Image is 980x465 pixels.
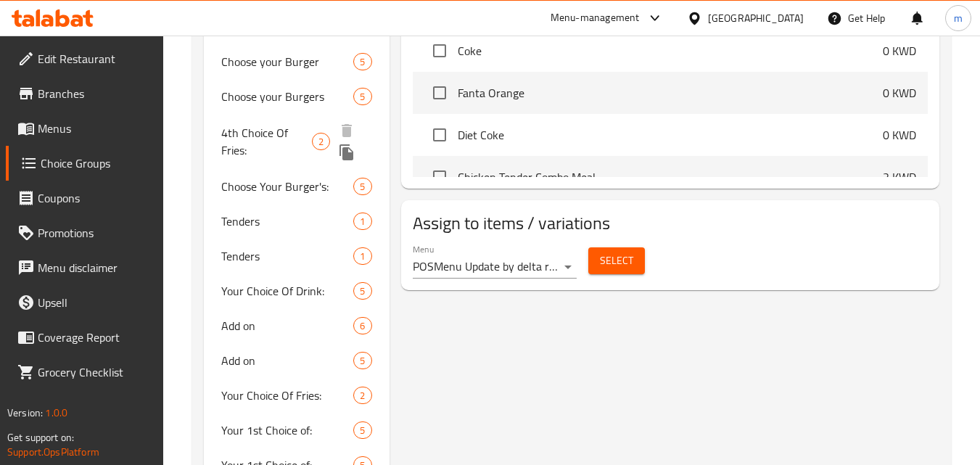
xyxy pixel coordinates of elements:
[38,120,152,137] span: Menus
[204,239,389,273] div: Tenders1
[353,53,371,70] div: Choices
[458,126,883,144] span: Diet Coke
[353,178,371,195] div: Choices
[354,284,371,298] span: 5
[588,247,645,274] button: Select
[883,84,916,102] p: 0 KWD
[413,255,577,279] div: POSMenu Update by delta request Id:15ed6eee-4d4f-4e3f-a56d-1e3b465b6e76 at [DATE] 2:40:45 AM-cg m...
[221,88,353,105] span: Choose your Burgers
[221,421,353,439] span: Your 1st Choice of:
[38,329,152,346] span: Coverage Report
[354,55,371,69] span: 5
[221,317,353,334] span: Add on
[38,259,152,276] span: Menu disclaimer
[600,252,633,270] span: Select
[353,88,371,105] div: Choices
[708,10,804,26] div: [GEOGRAPHIC_DATA]
[204,308,389,343] div: Add on6
[6,285,164,320] a: Upsell
[954,10,963,26] span: m
[204,44,389,79] div: Choose your Burger5
[6,76,164,111] a: Branches
[458,168,883,186] span: Chicken Tender Combo Meal
[38,363,152,381] span: Grocery Checklist
[458,84,883,102] span: Fanta Orange
[204,378,389,413] div: Your Choice Of Fries:2
[6,41,164,76] a: Edit Restaurant
[221,247,353,265] span: Tenders
[204,343,389,378] div: Add on5
[221,124,312,159] span: 4th Choice Of Fries:
[313,135,329,149] span: 2
[6,215,164,250] a: Promotions
[354,424,371,437] span: 5
[221,387,353,404] span: Your Choice Of Fries:
[45,403,67,422] span: 1.0.0
[6,146,164,181] a: Choice Groups
[353,317,371,334] div: Choices
[336,120,358,141] button: delete
[424,36,455,66] span: Select choice
[41,155,152,172] span: Choice Groups
[354,389,371,403] span: 2
[6,320,164,355] a: Coverage Report
[204,204,389,239] div: Tenders1
[883,168,916,186] p: 2 KWD
[221,282,353,300] span: Your Choice Of Drink:
[204,413,389,448] div: Your 1st Choice of:5
[38,224,152,242] span: Promotions
[354,180,371,194] span: 5
[221,178,353,195] span: Choose Your Burger's:
[6,250,164,285] a: Menu disclaimer
[7,443,99,461] a: Support.OpsPlatform
[204,169,389,204] div: Choose Your Burger's:5
[38,50,152,67] span: Edit Restaurant
[353,282,371,300] div: Choices
[38,189,152,207] span: Coupons
[7,403,43,422] span: Version:
[354,354,371,368] span: 5
[424,78,455,108] span: Select choice
[551,9,640,27] div: Menu-management
[883,42,916,59] p: 0 KWD
[6,111,164,146] a: Menus
[221,352,353,369] span: Add on
[883,126,916,144] p: 0 KWD
[38,85,152,102] span: Branches
[354,250,371,263] span: 1
[424,162,455,192] span: Select choice
[354,90,371,104] span: 5
[424,120,455,150] span: Select choice
[6,355,164,390] a: Grocery Checklist
[221,213,353,230] span: Tenders
[353,352,371,369] div: Choices
[204,273,389,308] div: Your Choice Of Drink:5
[354,215,371,229] span: 1
[353,421,371,439] div: Choices
[38,294,152,311] span: Upsell
[458,42,883,59] span: Coke
[6,181,164,215] a: Coupons
[336,141,358,163] button: duplicate
[312,133,330,150] div: Choices
[413,212,928,235] h2: Assign to items / variations
[354,319,371,333] span: 6
[7,428,74,447] span: Get support on:
[204,114,389,169] div: 4th Choice Of Fries:2deleteduplicate
[221,53,353,70] span: Choose your Burger
[413,244,434,253] label: Menu
[204,79,389,114] div: Choose your Burgers5
[353,247,371,265] div: Choices
[353,213,371,230] div: Choices
[353,387,371,404] div: Choices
